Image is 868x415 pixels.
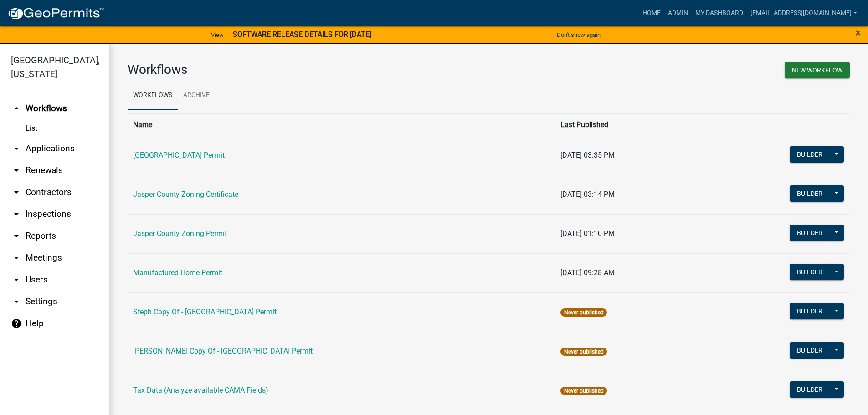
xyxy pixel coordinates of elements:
span: [DATE] 03:35 PM [560,151,615,159]
a: Steph Copy Of - [GEOGRAPHIC_DATA] Permit [133,307,277,316]
i: arrow_drop_up [11,103,22,114]
strong: SOFTWARE RELEASE DETAILS FOR [DATE] [233,30,371,39]
button: Builder [790,381,830,398]
a: Home [639,5,664,22]
i: arrow_drop_down [11,165,22,176]
i: arrow_drop_down [11,187,22,198]
button: Builder [790,303,830,319]
a: [GEOGRAPHIC_DATA] Permit [133,151,225,159]
a: Manufactured Home Permit [133,268,222,277]
span: Never published [560,348,606,356]
a: My Dashboard [692,5,747,22]
h3: Workflows [128,62,482,77]
button: New Workflow [785,62,850,78]
button: Builder [790,185,830,202]
a: Tax Data (Analyze available CAMA Fields) [133,386,268,395]
i: arrow_drop_down [11,252,22,263]
a: Workflows [128,81,178,110]
th: Last Published [555,113,701,136]
th: Name [128,113,555,136]
i: help [11,318,22,329]
span: [DATE] 03:14 PM [560,190,615,199]
a: View [207,27,227,42]
a: [PERSON_NAME] Copy Of - [GEOGRAPHIC_DATA] Permit [133,347,313,355]
button: Builder [790,146,830,163]
a: Jasper County Zoning Permit [133,229,227,238]
a: Admin [664,5,692,22]
button: Don't show again [553,27,604,42]
button: Builder [790,225,830,241]
span: × [855,26,861,39]
i: arrow_drop_down [11,143,22,154]
i: arrow_drop_down [11,231,22,241]
i: arrow_drop_down [11,296,22,307]
i: arrow_drop_down [11,274,22,285]
span: [DATE] 09:28 AM [560,268,615,277]
span: Never published [560,308,606,317]
span: Never published [560,387,606,395]
a: Archive [178,81,215,110]
span: [DATE] 01:10 PM [560,229,615,238]
a: Jasper County Zoning Certificate [133,190,238,199]
i: arrow_drop_down [11,209,22,220]
button: Builder [790,264,830,280]
a: [EMAIL_ADDRESS][DOMAIN_NAME] [747,5,861,22]
button: Builder [790,342,830,359]
button: Close [855,27,861,38]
